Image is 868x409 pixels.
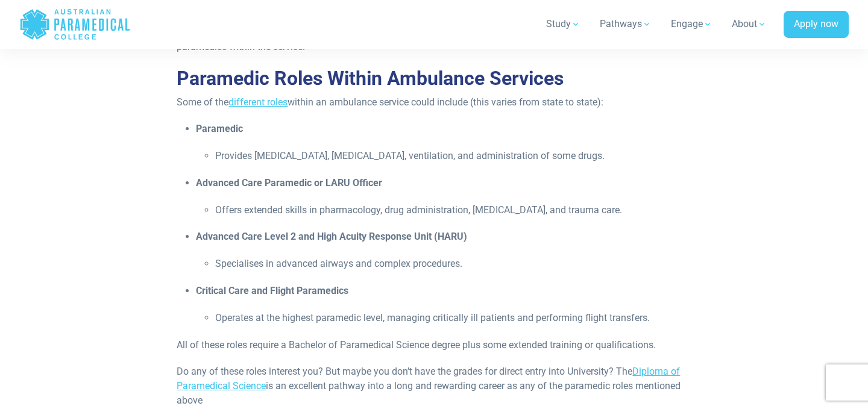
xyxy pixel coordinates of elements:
[177,364,691,408] p: Do any of these roles interest you? But maybe you don’t have the grades for direct entry into Uni...
[19,5,131,44] a: Australian Paramedical College
[215,311,691,325] li: Operates at the highest paramedic level, managing critically ill patients and performing flight t...
[196,177,382,189] strong: Advanced Care Paramedic or LARU Officer
[177,338,691,352] p: All of these roles require a Bachelor of Paramedical Science degree plus some extended training o...
[228,96,288,108] a: different roles
[725,7,774,41] a: About
[784,11,849,39] a: Apply now
[664,7,720,41] a: Engage
[177,67,691,90] h2: Paramedic Roles Within Ambulance Services
[196,123,243,134] strong: Paramedic
[177,95,691,110] p: Some of the within an ambulance service could include (this varies from state to state):
[593,7,659,41] a: Pathways
[215,257,691,271] li: Specialises in advanced airways and complex procedures.
[539,7,588,41] a: Study
[196,231,467,242] strong: Advanced Care Level 2 and High Acuity Response Unit (HARU)
[215,149,691,163] li: Provides [MEDICAL_DATA], [MEDICAL_DATA], ventilation, and administration of some drugs.
[215,203,691,217] li: Offers extended skills in pharmacology, drug administration, [MEDICAL_DATA], and trauma care.
[196,285,348,296] strong: Critical Care and Flight Paramedics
